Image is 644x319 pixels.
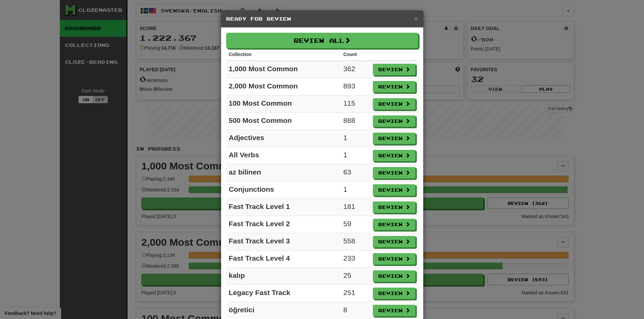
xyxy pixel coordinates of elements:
td: kalıp [226,268,341,285]
td: 1,000 Most Common [226,61,341,78]
td: Fast Track Level 4 [226,250,341,268]
th: Collection [226,48,341,61]
td: Fast Track Level 2 [226,216,341,233]
button: Review [373,219,415,230]
button: Review [373,253,415,265]
button: Review [373,81,415,92]
td: 362 [341,61,370,78]
button: Review [373,305,415,316]
button: Review [373,115,415,127]
button: Review [373,167,415,179]
td: 100 Most Common [226,96,341,113]
td: 1 [341,130,370,147]
td: 115 [341,96,370,113]
td: 1 [341,182,370,199]
td: Legacy Fast Track [226,285,341,302]
button: Review [373,202,415,213]
button: Review [373,133,415,144]
td: 181 [341,199,370,216]
td: 1 [341,147,370,164]
td: All Verbs [226,147,341,164]
button: Review All [226,33,418,48]
td: az bilinen [226,164,341,182]
td: 25 [341,268,370,285]
td: Adjectives [226,130,341,147]
td: 233 [341,250,370,268]
td: 63 [341,164,370,182]
td: 500 Most Common [226,113,341,130]
button: Review [373,98,415,110]
td: Fast Track Level 1 [226,199,341,216]
button: Review [373,270,415,282]
button: Review [373,150,415,161]
td: 2,000 Most Common [226,78,341,96]
td: 893 [341,78,370,96]
td: 888 [341,113,370,130]
button: Close [414,15,418,22]
button: Review [373,236,415,247]
th: Count [341,48,370,61]
td: 59 [341,216,370,233]
td: Fast Track Level 3 [226,233,341,250]
td: 251 [341,285,370,302]
span: × [414,15,418,22]
td: 558 [341,233,370,250]
button: Review [373,184,415,196]
td: Conjunctions [226,182,341,199]
h5: Ready for Review [226,16,418,22]
button: Review [373,64,415,75]
button: Review [373,288,415,299]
